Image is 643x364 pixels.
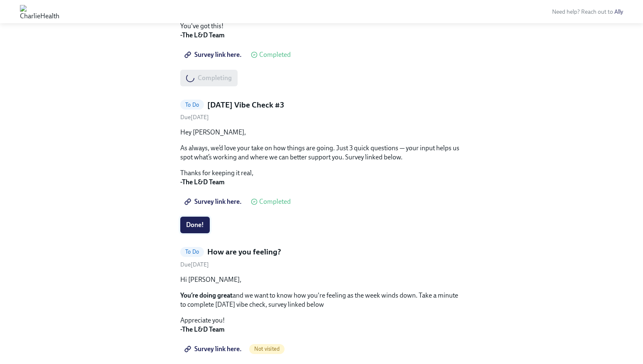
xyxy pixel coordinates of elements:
p: Thanks for keeping it real, [180,169,463,187]
span: Survey link here. [186,51,242,59]
p: As always, we’d love your take on how things are going. Just 3 quick questions — your input helps... [180,144,463,162]
span: To Do [180,102,204,108]
span: Done! [186,221,204,229]
p: and we want to know how you're feeling as the week winds down. Take a minute to complete [DATE] v... [180,291,463,309]
span: To Do [180,249,204,255]
strong: -The L&D Team [180,31,225,39]
a: To DoHow are you feeling?Due[DATE] [180,247,463,269]
img: CharlieHealth [20,5,59,18]
h5: [DATE] Vibe Check #3 [207,100,284,110]
span: Not visited [249,346,285,352]
a: Survey link here. [180,46,248,63]
button: Done! [180,217,210,233]
a: To Do[DATE] Vibe Check #3Due[DATE] [180,100,463,122]
a: Survey link here. [180,341,248,357]
span: Need help? Reach out to [552,8,623,15]
a: Survey link here. [180,193,248,210]
span: Survey link here. [186,345,242,353]
span: Survey link here. [186,198,242,206]
strong: -The L&D Team [180,178,225,186]
p: Hi [PERSON_NAME], [180,275,463,284]
p: Hey [PERSON_NAME], [180,128,463,137]
span: Completed [259,51,291,58]
p: Appreciate you! [180,316,463,334]
span: Wednesday, October 1st 2025, 4:00 pm [180,114,209,121]
p: You've got this! [180,22,463,40]
span: Friday, October 3rd 2025, 4:00 pm [180,261,209,268]
strong: -The L&D Team [180,325,225,333]
a: Ally [614,8,623,15]
strong: You’re doing great [180,291,233,299]
h5: How are you feeling? [207,247,281,257]
span: Completed [259,198,291,205]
